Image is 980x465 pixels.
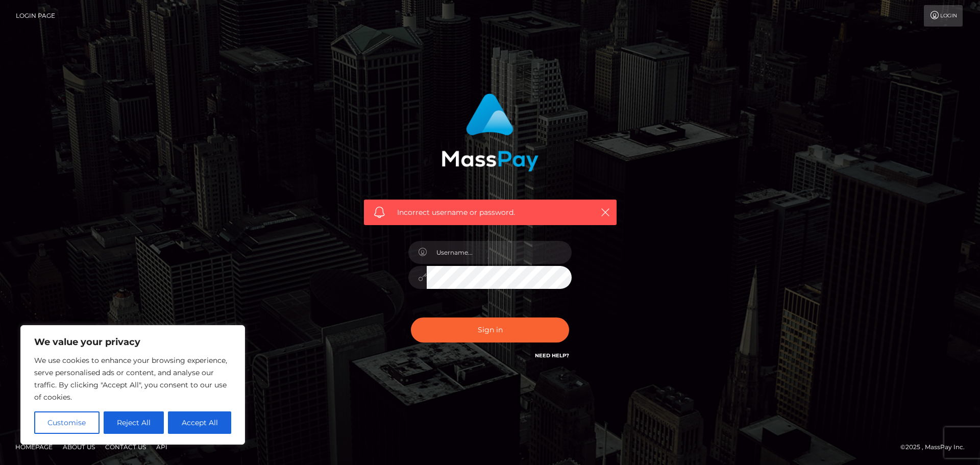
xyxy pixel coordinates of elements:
img: MassPay Login [442,93,538,172]
a: Login [924,5,963,27]
a: Login Page [16,5,55,27]
button: Reject All [104,411,164,434]
button: Customise [34,411,100,434]
div: © 2025 , MassPay Inc. [900,442,972,453]
button: Accept All [168,411,231,434]
a: API [152,439,171,455]
input: Username... [427,241,572,264]
a: Contact Us [101,439,150,455]
p: We use cookies to enhance your browsing experience, serve personalised ads or content, and analys... [34,354,231,403]
p: We value your privacy [34,336,231,348]
div: We value your privacy [20,325,245,445]
a: About Us [59,439,99,455]
span: Incorrect username or password. [397,207,583,218]
a: Need Help? [535,352,569,359]
button: Sign in [411,317,569,342]
a: Homepage [11,439,57,455]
